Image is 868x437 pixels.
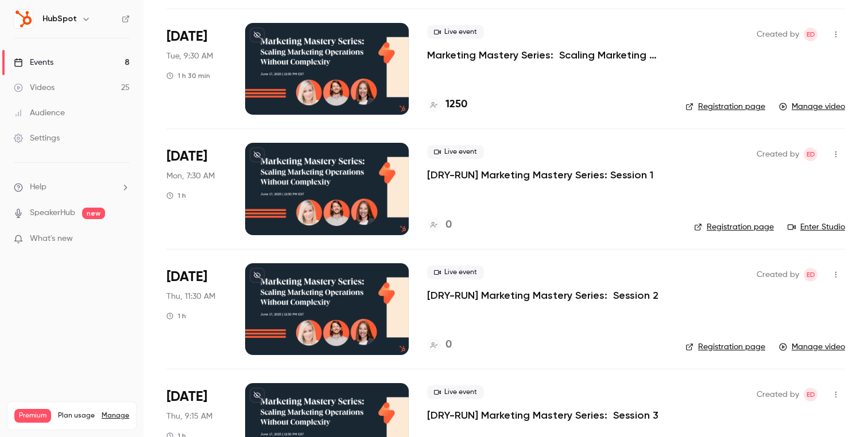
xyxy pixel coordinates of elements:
[166,388,207,406] span: [DATE]
[804,147,817,161] span: Elika Dizechi
[166,143,227,235] div: Jun 16 Mon, 7:30 AM (America/Los Angeles)
[807,147,815,161] span: ED
[779,101,845,112] a: Manage video
[30,181,46,193] span: Help
[807,28,815,41] span: ED
[14,10,33,28] img: HubSpot
[804,28,817,41] span: Elika Dizechi
[807,388,815,401] span: ED
[804,268,817,282] span: Elika Dizechi
[102,411,129,420] a: Manage
[757,147,799,161] span: Created by
[427,408,658,422] a: [DRY-RUN] Marketing Mastery Series: Session 3
[757,28,799,41] span: Created by
[427,48,667,62] a: Marketing Mastery Series: Scaling Marketing Impact Without Scaling Effort
[166,28,207,46] span: [DATE]
[166,268,207,286] span: [DATE]
[14,409,51,423] span: Premium
[166,23,227,115] div: Jun 17 Tue, 12:30 PM (America/New York)
[427,217,452,233] a: 0
[779,341,845,353] a: Manage video
[685,101,765,112] a: Registration page
[166,291,215,302] span: Thu, 11:30 AM
[166,147,207,166] span: [DATE]
[42,13,77,25] h6: HubSpot
[757,388,799,401] span: Created by
[757,268,799,282] span: Created by
[166,411,212,422] span: Thu, 9:15 AM
[445,97,467,112] h4: 1250
[14,107,65,119] div: Audience
[166,263,227,355] div: Jun 12 Thu, 11:30 AM (America/Los Angeles)
[427,97,467,112] a: 1250
[14,82,55,93] div: Videos
[14,181,130,193] li: help-dropdown-opener
[30,233,73,245] span: What's new
[788,221,845,233] a: Enter Studio
[694,221,774,233] a: Registration page
[427,168,653,182] a: [DRY-RUN] Marketing Mastery Series: Session 1
[82,208,105,219] span: new
[427,337,452,353] a: 0
[166,191,186,200] div: 1 h
[445,217,452,233] h4: 0
[14,132,60,144] div: Settings
[166,71,210,80] div: 1 h 30 min
[427,145,484,159] span: Live event
[166,311,186,321] div: 1 h
[166,50,213,62] span: Tue, 9:30 AM
[807,268,815,282] span: ED
[427,266,484,279] span: Live event
[116,234,130,244] iframe: Noticeable Trigger
[427,288,658,302] a: [DRY-RUN] Marketing Mastery Series: Session 2
[445,337,452,353] h4: 0
[58,411,95,420] span: Plan usage
[427,385,484,399] span: Live event
[427,25,484,39] span: Live event
[14,57,53,68] div: Events
[685,341,765,353] a: Registration page
[804,388,817,401] span: Elika Dizechi
[166,170,215,182] span: Mon, 7:30 AM
[30,207,75,219] a: SpeakerHub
